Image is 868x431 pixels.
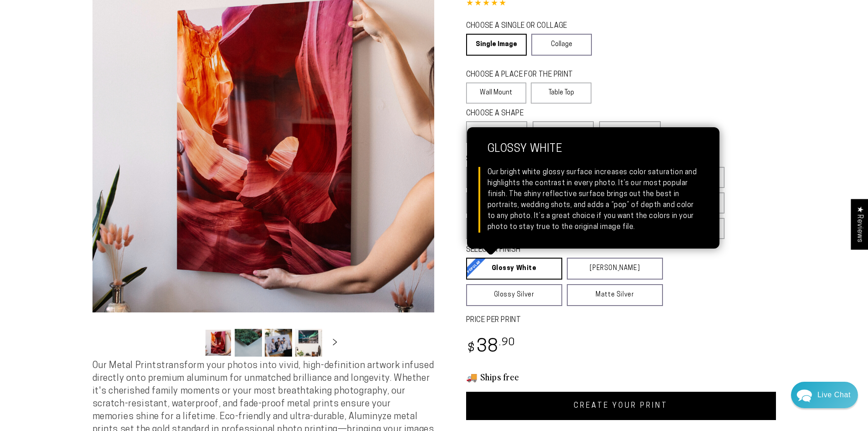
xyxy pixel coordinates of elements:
[488,143,699,167] strong: Glossy White
[466,371,776,383] h3: 🚚 Ships free
[466,70,583,80] legend: CHOOSE A PLACE FOR THE PRINT
[235,329,262,357] button: Load image 2 in gallery view
[531,83,591,104] label: Table Top
[466,338,516,356] bdi: 38
[817,382,851,408] div: Contact Us Directly
[466,245,641,255] legend: SELECT A FINISH
[488,167,699,233] div: Our bright white glossy surface increases color saturation and highlights the contrast in every p...
[467,343,475,355] span: $
[466,315,776,326] label: PRICE PER PRINT
[466,192,515,213] label: 10x20
[478,126,515,137] span: Rectangle
[466,167,515,188] label: 5x7
[295,329,322,357] button: Load image 4 in gallery view
[531,34,592,56] a: Collage
[791,382,858,408] div: Chat widget toggle
[551,126,576,137] span: Square
[466,284,562,306] a: Glossy Silver
[466,258,562,280] a: Glossy White
[466,21,584,31] legend: CHOOSE A SINGLE OR COLLAGE
[182,332,202,353] button: Slide left
[466,34,527,56] a: Single Image
[466,392,776,420] a: CREATE YOUR PRINT
[466,154,648,165] legend: SELECT A SIZE
[466,218,515,239] label: 20x40
[851,199,868,249] div: Click to open Judge.me floating reviews tab
[567,258,663,280] a: [PERSON_NAME]
[325,332,345,353] button: Slide right
[567,284,663,306] a: Matte Silver
[265,329,292,357] button: Load image 3 in gallery view
[205,329,232,357] button: Load image 1 in gallery view
[466,83,527,104] label: Wall Mount
[466,109,585,119] legend: CHOOSE A SHAPE
[499,338,515,348] sup: .90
